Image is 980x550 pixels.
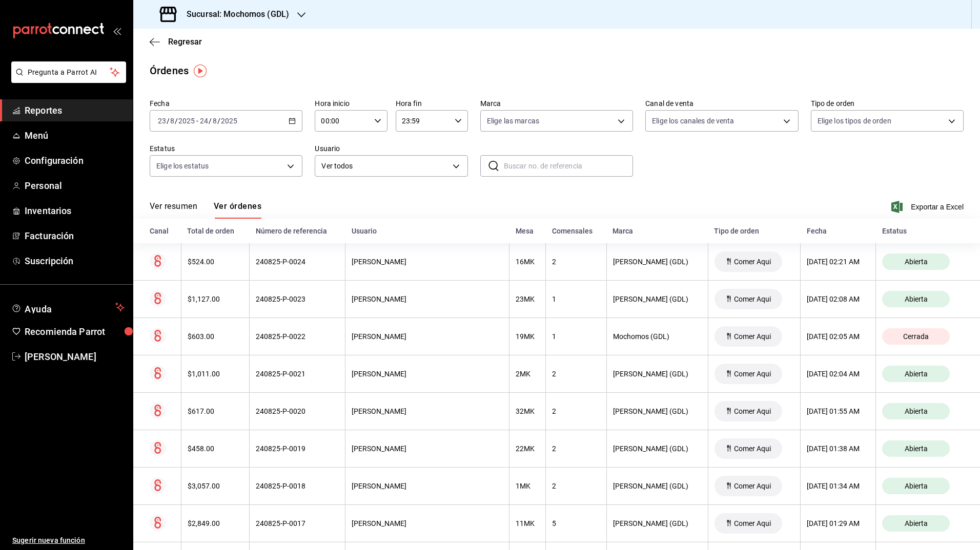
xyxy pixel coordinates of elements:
div: 1MK [516,482,539,490]
div: [DATE] 02:05 AM [807,332,869,341]
div: Canal [150,227,175,235]
span: - [196,117,198,125]
span: Comer Aqui [730,482,775,490]
span: / [175,117,178,125]
span: Ayuda [25,301,111,313]
div: 240825-P-0019 [256,445,339,453]
label: Tipo de orden [811,100,964,107]
input: Buscar no. de referencia [504,156,633,176]
div: [DATE] 02:08 AM [807,295,869,303]
label: Marca [480,100,633,107]
div: $617.00 [188,407,243,415]
label: Hora fin [396,100,468,107]
span: Abierta [901,407,932,415]
div: 2 [552,370,600,378]
div: $2,849.00 [188,519,243,527]
h3: Sucursal: Mochomos (GDL) [178,8,289,20]
div: 240825-P-0021 [256,370,339,378]
div: Estatus [882,227,964,235]
div: [PERSON_NAME] [352,445,503,453]
input: ---- [220,117,238,125]
div: Órdenes [150,63,189,78]
span: Abierta [901,445,932,453]
div: 240825-P-0020 [256,407,339,415]
span: / [167,117,170,125]
div: Fecha [807,227,870,235]
div: [PERSON_NAME] (GDL) [613,445,702,453]
div: 19MK [516,332,539,341]
span: Comer Aqui [730,295,775,303]
div: 240825-P-0023 [256,295,339,303]
div: $1,011.00 [188,370,243,378]
label: Hora inicio [315,100,387,107]
span: Comer Aqui [730,258,775,266]
span: Facturación [25,229,125,243]
span: Reportes [25,103,125,117]
label: Fecha [150,100,302,107]
div: 11MK [516,519,539,527]
button: open_drawer_menu [113,27,121,35]
div: 240825-P-0024 [256,258,339,266]
div: Mesa [516,227,540,235]
div: Mochomos (GDL) [613,332,702,341]
div: Número de referencia [256,227,339,235]
div: [DATE] 02:21 AM [807,258,869,266]
span: Abierta [901,258,932,266]
label: Estatus [150,145,302,152]
div: [DATE] 01:55 AM [807,407,869,415]
div: 2 [552,482,600,490]
div: 23MK [516,295,539,303]
span: Comer Aqui [730,370,775,378]
span: Menú [25,129,125,142]
div: $3,057.00 [188,482,243,490]
span: Configuración [25,154,125,167]
span: Personal [25,179,125,193]
div: [DATE] 01:38 AM [807,445,869,453]
div: 32MK [516,407,539,415]
span: Comer Aqui [730,407,775,415]
div: 240825-P-0022 [256,332,339,341]
span: Abierta [901,370,932,378]
span: / [209,117,212,125]
img: Tooltip marker [194,65,207,77]
input: ---- [178,117,195,125]
span: Elige los tipos de orden [818,116,891,126]
div: 22MK [516,445,539,453]
input: -- [199,117,209,125]
div: Tipo de orden [714,227,794,235]
input: -- [157,117,167,125]
div: [PERSON_NAME] [352,370,503,378]
div: 2 [552,445,600,453]
span: Elige los canales de venta [652,116,734,126]
div: [PERSON_NAME] [352,258,503,266]
div: [PERSON_NAME] [352,519,503,527]
div: Usuario [352,227,503,235]
span: Elige los estatus [156,161,209,171]
span: Comer Aqui [730,519,775,527]
div: [PERSON_NAME] [352,482,503,490]
div: [DATE] 01:29 AM [807,519,869,527]
div: [PERSON_NAME] [352,295,503,303]
a: Pregunta a Parrot AI [7,74,126,85]
div: [PERSON_NAME] (GDL) [613,482,702,490]
div: $524.00 [188,258,243,266]
span: Regresar [168,37,202,47]
span: Sugerir nueva función [12,535,125,546]
div: navigation tabs [150,201,261,219]
span: Abierta [901,519,932,527]
span: Abierta [901,482,932,490]
div: 2 [552,407,600,415]
input: -- [170,117,175,125]
span: Elige las marcas [487,116,539,126]
span: Comer Aqui [730,332,775,341]
div: 240825-P-0018 [256,482,339,490]
button: Pregunta a Parrot AI [11,61,126,83]
input: -- [212,117,217,125]
div: 240825-P-0017 [256,519,339,527]
span: Abierta [901,295,932,303]
button: Exportar a Excel [893,201,964,213]
span: Pregunta a Parrot AI [28,67,110,78]
div: 1 [552,332,600,341]
div: [PERSON_NAME] [352,407,503,415]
